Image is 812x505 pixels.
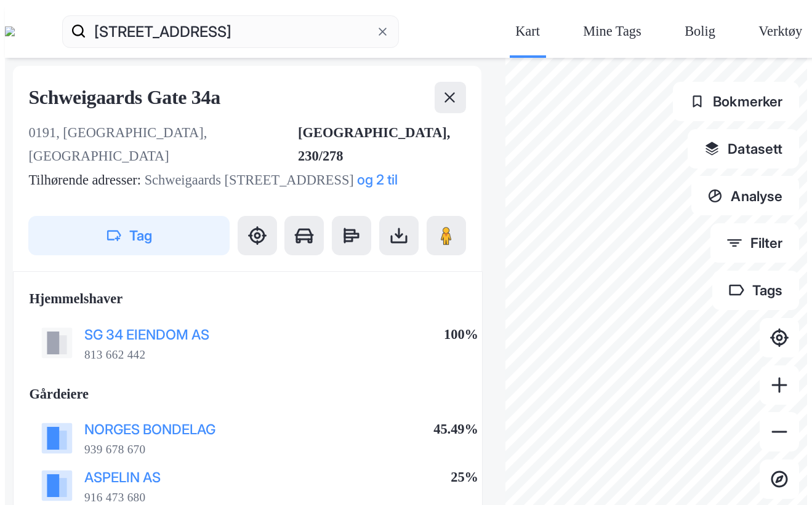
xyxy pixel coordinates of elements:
button: Analyse [691,176,800,215]
div: Kart [515,20,540,43]
div: 813 662 442 [84,347,145,363]
div: 100% [444,323,478,346]
div: Hjemmelshaver [29,287,466,311]
div: Bolig [685,20,715,43]
div: Schweigaards Gate 34a [28,82,224,113]
button: Tag [28,216,229,255]
iframe: Chat Widget [750,446,812,505]
div: 939 678 670 [84,442,145,458]
button: Filter [710,223,800,263]
div: 45.49% [433,418,478,441]
img: logo.a4113a55bc3d86da70a041830d287a7e.svg [5,26,15,36]
div: Gårdeiere [29,383,466,406]
button: Datasett [688,129,799,169]
div: Schweigaards [STREET_ADDRESS] [28,168,450,192]
div: 0191, [GEOGRAPHIC_DATA], [GEOGRAPHIC_DATA] [28,121,298,169]
div: Verktøy [758,20,802,43]
div: [GEOGRAPHIC_DATA], 230/278 [298,121,466,169]
button: Tags [712,271,799,310]
span: Tilhørende adresser: [28,172,144,188]
button: Bokmerker [673,82,799,121]
div: 25% [451,466,478,489]
input: Søk på adresse, matrikkel, gårdeiere, leietakere eller personer [86,12,375,51]
div: Kontrollprogram for chat [750,446,812,505]
div: Mine Tags [583,20,641,43]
